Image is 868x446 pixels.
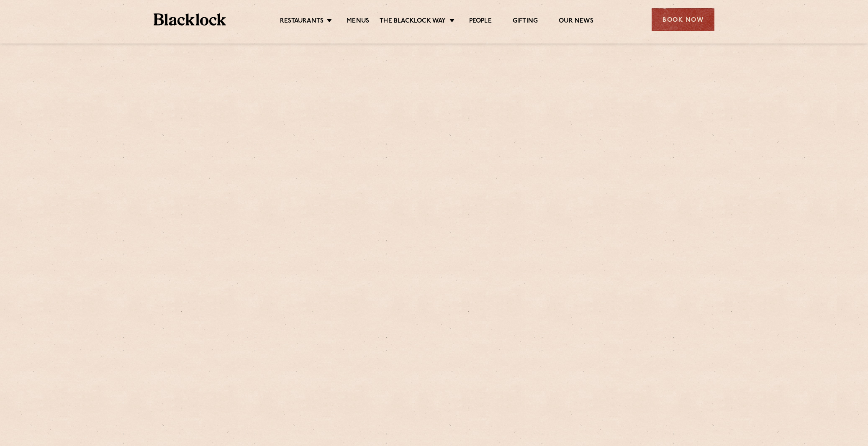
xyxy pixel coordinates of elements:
a: Our News [559,17,593,26]
img: BL_Textured_Logo-footer-cropped.svg [154,13,226,26]
a: People [469,17,492,26]
a: The Blacklock Way [380,17,446,26]
a: Menus [347,17,369,26]
div: Book Now [652,8,714,31]
a: Restaurants [280,17,324,26]
a: Gifting [513,17,538,26]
